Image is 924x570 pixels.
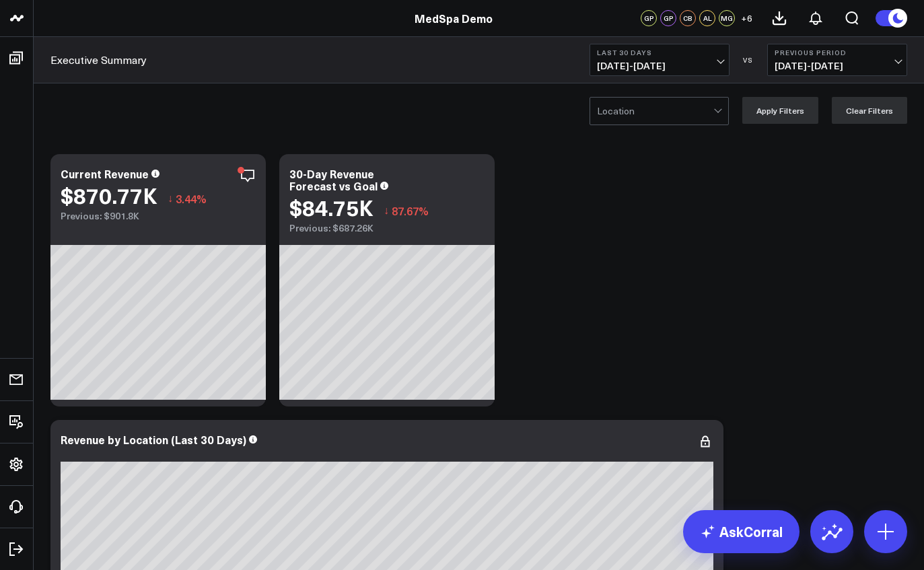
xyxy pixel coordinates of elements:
[719,10,735,26] div: MG
[61,183,157,207] div: $870.77K
[775,61,900,71] span: [DATE] - [DATE]
[61,432,246,447] div: Revenue by Location (Last 30 Days)
[832,97,907,124] button: Clear Filters
[738,10,754,26] button: +6
[289,166,378,193] div: 30-Day Revenue Forecast vs Goal
[168,190,173,207] span: ↓
[590,44,730,76] button: Last 30 Days[DATE]-[DATE]
[683,510,799,553] a: AskCorral
[741,13,752,23] span: + 6
[767,44,907,76] button: Previous Period[DATE]-[DATE]
[61,166,149,181] div: Current Revenue
[699,10,715,26] div: AL
[660,10,676,26] div: GP
[680,10,696,26] div: CB
[597,48,722,57] b: Last 30 Days
[176,191,207,206] span: 3.44%
[415,11,493,26] a: MedSpa Demo
[50,52,147,67] a: Executive Summary
[641,10,657,26] div: GP
[289,195,374,219] div: $84.75K
[384,202,389,219] span: ↓
[392,203,429,218] span: 87.67%
[742,97,818,124] button: Apply Filters
[61,211,256,221] div: Previous: $901.8K
[289,223,485,234] div: Previous: $687.26K
[775,48,900,57] b: Previous Period
[736,56,760,64] div: VS
[597,61,722,71] span: [DATE] - [DATE]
